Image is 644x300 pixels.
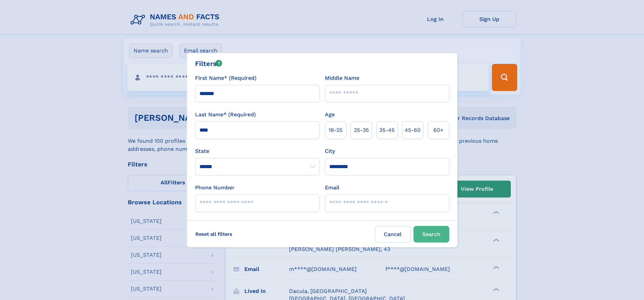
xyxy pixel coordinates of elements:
[195,184,235,192] label: Phone Number
[325,111,335,119] label: Age
[325,147,335,155] label: City
[195,111,256,119] label: Last Name* (Required)
[375,226,411,243] label: Cancel
[405,126,421,134] span: 45‑60
[195,74,257,82] label: First Name* (Required)
[195,59,222,69] div: Filters
[379,126,395,134] span: 35‑45
[325,184,339,192] label: Email
[413,226,449,243] button: Search
[325,74,359,82] label: Middle Name
[195,147,319,155] label: State
[433,126,444,134] span: 60+
[329,126,342,134] span: 18‑25
[191,226,237,242] label: Reset all filters
[354,126,369,134] span: 25‑35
